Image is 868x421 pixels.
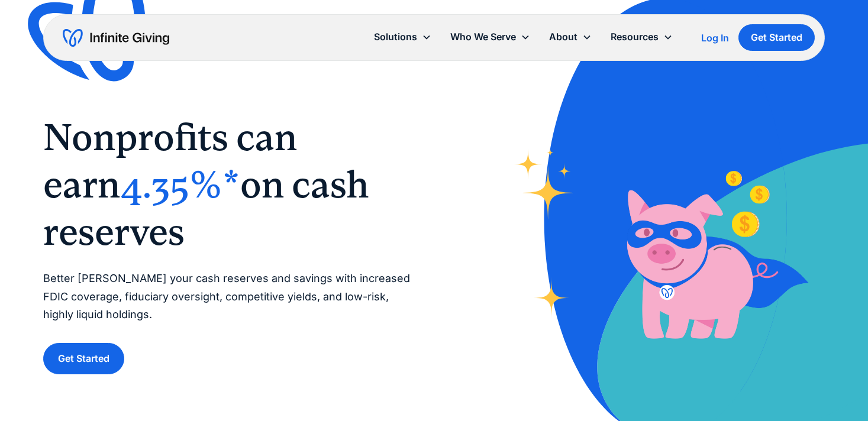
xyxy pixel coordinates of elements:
h1: ‍ ‍ [43,114,410,255]
a: Log In [701,31,729,45]
div: Solutions [374,29,417,45]
p: Better [PERSON_NAME] your cash reserves and savings with increased FDIC coverage, fiduciary overs... [43,270,410,324]
div: Resources [611,29,659,45]
a: Get Started [738,24,815,51]
div: Log In [701,33,729,43]
span: 4.35%* [120,163,240,206]
a: Get Started [43,343,124,374]
div: Who We Serve [450,29,516,45]
div: About [549,29,577,45]
span: Nonprofits can earn [43,115,297,206]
